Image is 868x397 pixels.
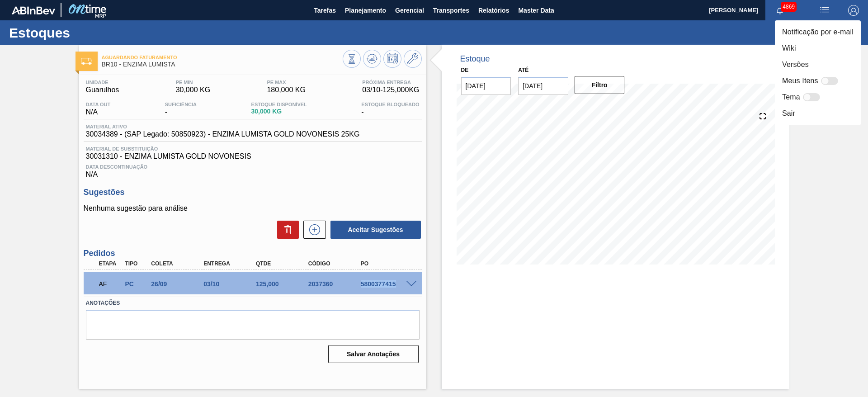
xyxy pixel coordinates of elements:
li: Sair [775,105,861,122]
label: Tema [782,92,800,103]
li: Notificação por e-mail [775,24,861,40]
label: Meus Itens [782,76,818,86]
li: Versões [775,57,861,73]
li: Wiki [775,40,861,57]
